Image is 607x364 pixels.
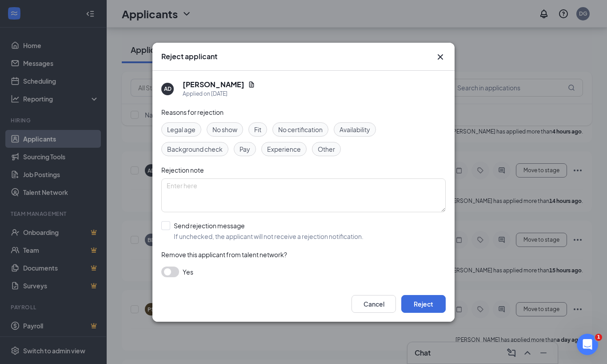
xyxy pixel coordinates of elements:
[595,334,602,341] span: 1
[161,52,217,61] h3: Reject applicant
[183,80,244,89] h5: [PERSON_NAME]
[278,125,323,134] span: No certification
[254,125,261,134] span: Fit
[318,144,335,154] span: Other
[161,166,204,174] span: Rejection note
[161,108,224,116] span: Reasons for rejection
[401,295,446,313] button: Reject
[183,267,193,277] span: Yes
[240,144,250,154] span: Pay
[351,295,396,313] button: Cancel
[164,85,172,93] div: AD
[435,52,446,62] button: Close
[267,144,301,154] span: Experience
[248,81,255,88] svg: Document
[183,89,255,98] div: Applied on [DATE]
[161,251,287,259] span: Remove this applicant from talent network?
[577,334,598,355] iframe: Intercom live chat
[339,125,370,134] span: Availability
[167,144,223,154] span: Background check
[212,125,237,134] span: No show
[435,52,446,62] svg: Cross
[167,125,196,134] span: Legal age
